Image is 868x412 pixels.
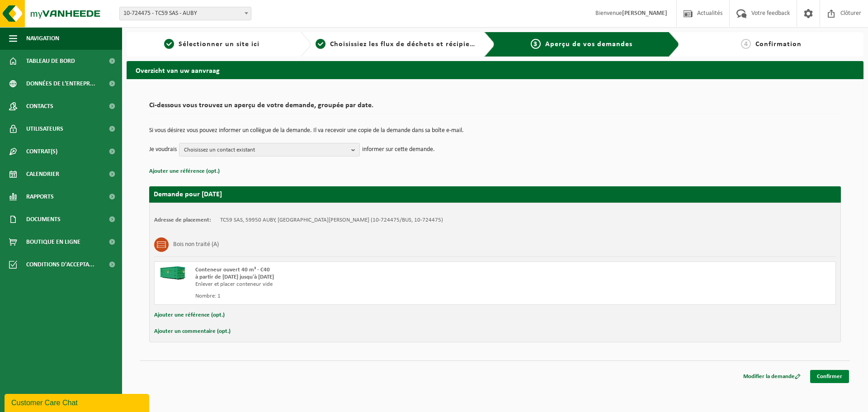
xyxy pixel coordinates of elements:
div: Enlever et placer conteneur vide [195,281,531,288]
div: Nombre: 1 [195,293,531,300]
span: Choisissez un contact existant [184,143,348,157]
span: 2 [316,39,325,49]
a: Confirmer [810,370,849,383]
span: 10-724475 - TC59 SAS - AUBY [120,7,251,20]
span: 3 [531,39,541,49]
span: Tableau de bord [26,50,75,72]
td: TC59 SAS, 59950 AUBY, [GEOGRAPHIC_DATA][PERSON_NAME] (10-724475/BUS, 10-724475) [220,217,443,224]
span: Contacts [26,95,53,118]
span: Données de l'entrepr... [26,72,95,95]
span: 4 [741,39,751,49]
iframe: chat widget [5,392,151,412]
img: HK-XC-40-GN-00.png [159,266,186,280]
span: Boutique en ligne [26,231,80,253]
a: 2Choisissiez les flux de déchets et récipients [316,39,477,50]
span: Navigation [26,27,59,50]
strong: [PERSON_NAME] [622,10,667,17]
h2: Overzicht van uw aanvraag [127,61,863,79]
strong: Adresse de placement: [154,217,211,223]
button: Ajouter un commentaire (opt.) [154,326,231,337]
span: Conditions d'accepta... [26,253,94,276]
span: Documents [26,208,61,231]
span: 10-724475 - TC59 SAS - AUBY [119,7,251,20]
span: Sélectionner un site ici [179,41,259,48]
p: informer sur cette demande. [362,143,435,156]
p: Si vous désirez vous pouvez informer un collègue de la demande. Il va recevoir une copie de la de... [149,128,841,134]
span: Rapports [26,185,54,208]
span: Calendrier [26,163,59,185]
h2: Ci-dessous vous trouvez un aperçu de votre demande, groupée par date. [149,102,841,114]
button: Ajouter une référence (opt.) [154,309,225,321]
span: Confirmation [755,41,802,48]
strong: à partir de [DATE] jusqu'à [DATE] [195,274,274,280]
button: Ajouter une référence (opt.) [149,166,220,177]
a: Modifier la demande [736,370,807,383]
span: Contrat(s) [26,140,57,163]
span: Aperçu de vos demandes [545,41,632,48]
p: Je voudrais [149,143,177,156]
strong: Demande pour [DATE] [154,191,222,198]
span: Choisissiez les flux de déchets et récipients [330,41,481,48]
a: 1Sélectionner un site ici [131,39,293,50]
button: Choisissez un contact existant [179,143,360,156]
span: 1 [164,39,174,49]
span: Conteneur ouvert 40 m³ - C40 [195,267,270,273]
span: Utilisateurs [26,118,63,140]
h3: Bois non traité (A) [173,237,219,252]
